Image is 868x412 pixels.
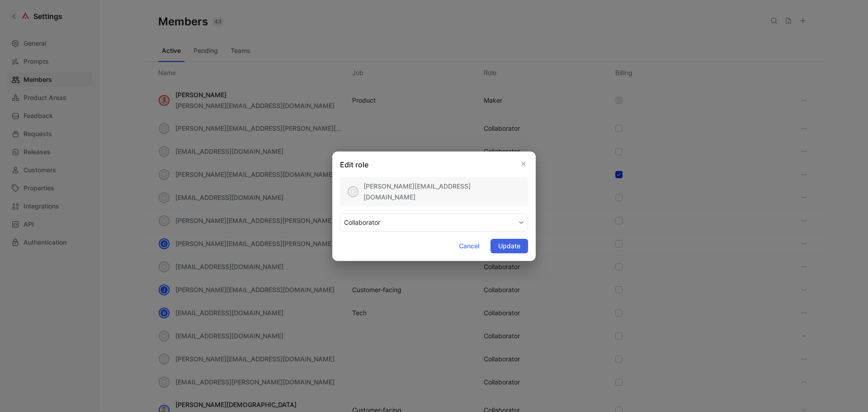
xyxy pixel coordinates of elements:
[491,239,528,253] button: Update
[459,241,479,251] span: Cancel
[498,241,520,251] span: Update
[340,159,368,170] h2: Edit role
[363,181,521,203] div: [PERSON_NAME][EMAIL_ADDRESS][DOMAIN_NAME]
[340,213,528,232] button: COLLABORATOR
[349,187,358,196] div: f
[451,239,487,253] button: Cancel
[344,217,380,228] span: COLLABORATOR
